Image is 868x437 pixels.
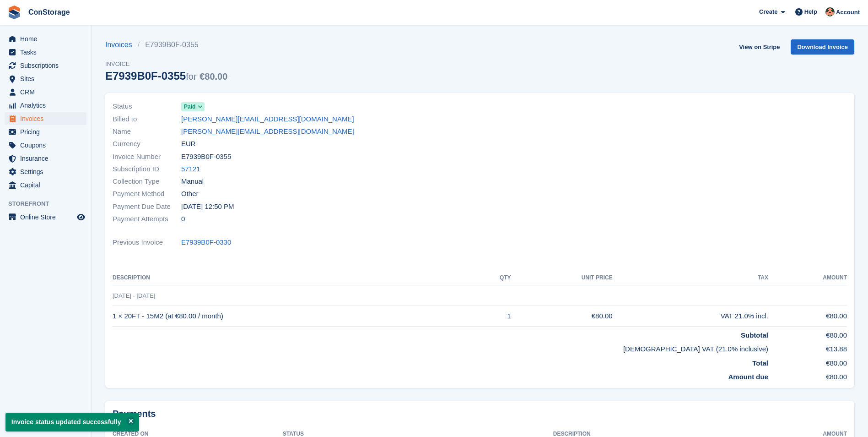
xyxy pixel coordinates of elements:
span: Pricing [20,126,75,138]
a: menu [5,33,86,45]
a: 57121 [181,164,200,175]
strong: Total [752,359,768,367]
td: €13.88 [768,340,847,355]
span: €80.00 [199,71,227,82]
span: Billed to [113,114,181,125]
span: Home [20,33,75,45]
a: menu [5,139,86,152]
th: QTY [474,271,511,285]
span: Account [836,8,860,17]
span: Payment Due Date [113,202,181,212]
span: Create [759,7,777,16]
span: Paid [184,103,195,111]
span: EUR [181,139,196,149]
span: Manual [181,176,204,187]
td: €80.00 [511,306,613,327]
span: Payment Attempts [113,214,181,224]
a: [PERSON_NAME][EMAIL_ADDRESS][DOMAIN_NAME] [181,126,354,137]
td: €80.00 [768,355,847,369]
span: Name [113,126,181,137]
a: menu [5,165,86,178]
div: E7939B0F-0355 [105,70,227,82]
a: menu [5,86,86,98]
a: menu [5,46,86,59]
span: Help [804,7,817,16]
a: menu [5,152,86,165]
span: Capital [20,179,75,191]
strong: Subtotal [741,331,768,339]
a: Paid [181,101,205,112]
a: E7939B0F-0330 [181,237,231,248]
a: menu [5,99,86,112]
span: Subscriptions [20,59,75,72]
span: Collection Type [113,176,181,187]
a: Preview store [75,212,86,223]
a: ConStorage [25,5,74,20]
span: Previous Invoice [113,237,181,248]
span: CRM [20,86,75,98]
h2: Payments [113,408,847,420]
th: Tax [613,271,768,285]
a: Download Invoice [791,39,854,55]
td: €80.00 [768,306,847,327]
p: Invoice status updated successfully [5,413,139,432]
strong: Amount due [728,373,768,381]
span: Other [181,189,199,199]
span: Settings [20,165,75,178]
a: [PERSON_NAME][EMAIL_ADDRESS][DOMAIN_NAME] [181,114,354,125]
a: menu [5,126,86,138]
td: 1 [474,306,511,327]
a: menu [5,72,86,85]
td: 1 × 20FT - 15M2 (at €80.00 / month) [113,306,474,327]
th: Unit Price [511,271,613,285]
div: VAT 21.0% incl. [613,311,768,322]
img: stora-icon-8386f47178a22dfd0bd8f6a31ec36ba5ce8667c1dd55bd0f319d3a0aa187defe.svg [7,5,21,19]
a: menu [5,59,86,72]
span: Currency [113,139,181,149]
a: menu [5,112,86,125]
span: [DATE] - [DATE] [113,292,155,299]
a: Invoices [105,39,138,50]
th: Amount [768,271,847,285]
nav: breadcrumbs [105,39,227,50]
span: Invoices [20,112,75,125]
span: Storefront [8,199,91,208]
a: View on Stripe [735,39,783,55]
img: Rena Aslanova [825,7,835,16]
span: Coupons [20,139,75,152]
span: Subscription ID [113,164,181,175]
span: E7939B0F-0355 [181,152,231,162]
span: 0 [181,214,185,224]
span: Tasks [20,46,75,59]
span: Status [113,101,181,112]
span: Analytics [20,99,75,112]
td: [DEMOGRAPHIC_DATA] VAT (21.0% inclusive) [113,340,768,355]
th: Description [113,271,474,285]
span: Invoice Number [113,152,181,162]
a: menu [5,211,86,224]
span: Online Store [20,211,75,224]
span: Insurance [20,152,75,165]
a: menu [5,179,86,191]
td: €80.00 [768,368,847,382]
span: Sites [20,72,75,85]
span: Invoice [105,60,227,69]
span: Payment Method [113,189,181,199]
td: €80.00 [768,326,847,340]
time: 2025-09-16 09:50:00 UTC [181,202,234,212]
span: for [186,71,196,82]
